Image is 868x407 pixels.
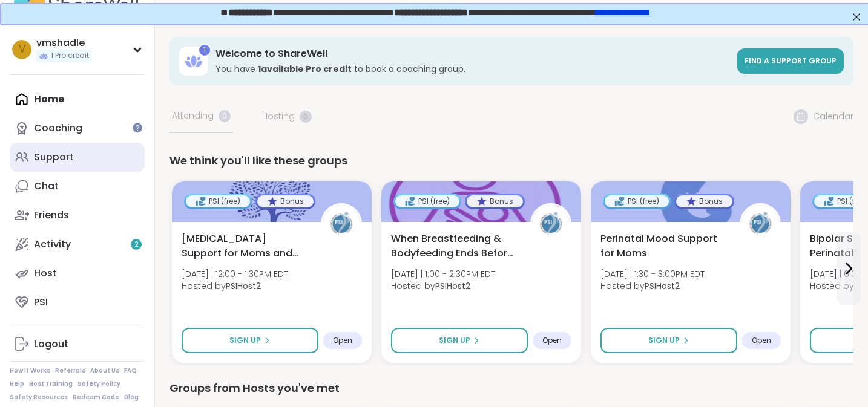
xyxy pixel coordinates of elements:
span: v [19,42,25,57]
a: Support [10,143,145,172]
span: Sign Up [648,335,680,346]
span: Find a support group [745,56,837,66]
a: Help [10,380,24,388]
button: Sign Up [182,328,318,353]
a: Host Training [29,380,73,388]
a: Safety Resources [10,393,68,402]
h3: You have to book a coaching group. [215,63,730,75]
a: FAQ [124,366,137,375]
span: [DATE] | 1:00 - 2:30PM EDT [391,268,495,280]
a: Blog [124,393,139,402]
div: PSI [34,296,48,309]
b: 1 available Pro credit [258,63,352,75]
span: Hosted by [391,280,495,292]
a: Find a support group [737,48,844,74]
span: Sign Up [229,335,261,346]
span: Sign Up [439,335,470,346]
div: PSI (free) [605,195,669,207]
span: [MEDICAL_DATA] Support for Moms and Birthing People [182,232,307,261]
div: Host [34,267,57,280]
div: Support [34,151,74,164]
div: We think you'll like these groups [169,152,853,169]
button: Sign Up [600,328,737,353]
span: [DATE] | 12:00 - 1:30PM EDT [182,268,288,280]
a: Redeem Code [73,393,119,402]
b: PSIHost2 [645,280,680,292]
span: Hosted by [182,280,288,292]
a: Referrals [55,366,85,375]
span: Hosted by [600,280,705,292]
div: Coaching [34,122,82,135]
div: Activity [34,238,71,251]
a: Host [10,259,145,288]
span: 2 [134,239,139,250]
a: How It Works [10,366,50,375]
div: Friends [34,209,69,222]
img: PSIHost2 [532,205,570,243]
img: PSIHost2 [323,205,360,243]
a: Logout [10,330,145,359]
div: vmshadle [36,36,91,50]
div: PSI (free) [395,195,459,207]
span: Perinatal Mood Support for Moms [600,232,726,261]
span: 1 Pro credit [51,51,89,61]
div: 1 [199,45,210,56]
div: Groups from Hosts you've met [169,380,853,397]
a: Activity2 [10,230,145,259]
button: Sign Up [391,328,528,353]
b: PSIHost2 [435,280,470,292]
a: About Us [90,366,119,375]
a: Friends [10,201,145,230]
div: Logout [34,337,68,351]
a: PSI [10,288,145,317]
div: Bonus [257,195,314,207]
a: Coaching [10,114,145,143]
div: Bonus [676,195,732,207]
span: When Breastfeeding & Bodyfeeding Ends Before Ready [391,232,517,261]
div: Bonus [467,195,523,207]
iframe: Spotlight [133,123,142,132]
span: Open [752,336,771,345]
b: PSIHost2 [226,280,261,292]
h3: Welcome to ShareWell [215,47,730,60]
a: Chat [10,172,145,201]
a: Safety Policy [77,380,120,388]
img: PSIHost2 [741,205,779,243]
span: [DATE] | 1:30 - 3:00PM EDT [600,268,705,280]
div: PSI (free) [186,195,250,207]
div: Chat [34,180,59,193]
span: Open [542,336,562,345]
span: Open [333,336,352,345]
